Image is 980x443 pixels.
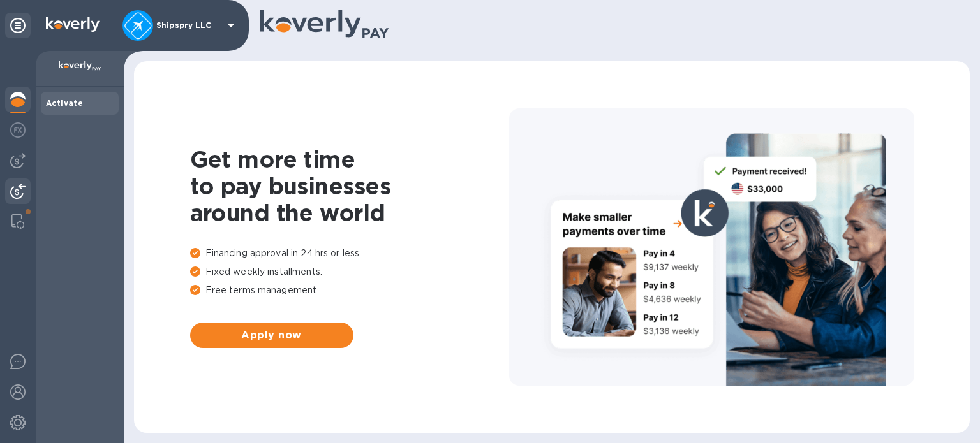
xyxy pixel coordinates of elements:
p: Financing approval in 24 hrs or less. [190,247,509,260]
span: Apply now [200,328,343,343]
p: Fixed weekly installments. [190,265,509,279]
button: Apply now [190,323,353,348]
b: Activate [46,98,83,108]
img: Logo [46,17,100,32]
h1: Get more time to pay businesses around the world [190,146,509,226]
div: Unpin categories [5,13,31,38]
img: Foreign exchange [10,122,26,138]
p: Shipspry LLC [156,21,220,30]
p: Free terms management. [190,284,509,297]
